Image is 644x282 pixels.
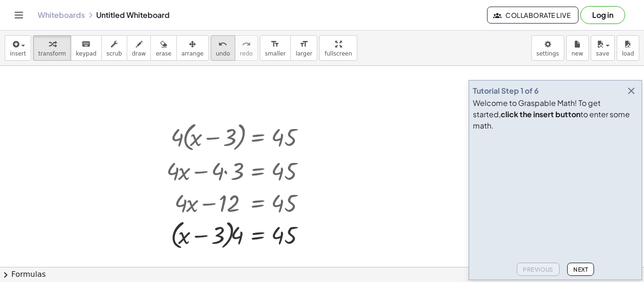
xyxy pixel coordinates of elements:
[265,50,286,57] span: smaller
[580,6,625,24] button: Log in
[76,50,97,57] span: keypad
[495,11,570,19] span: Collaborate Live
[260,35,291,61] button: format_sizesmaller
[487,7,578,24] button: Collaborate Live
[240,50,253,57] span: redo
[182,50,204,57] span: arrange
[101,35,127,61] button: scrub
[591,35,615,61] button: save
[531,35,564,61] button: settings
[107,50,122,57] span: scrub
[10,50,26,57] span: insert
[566,35,589,61] button: new
[567,263,594,276] button: Next
[216,50,230,57] span: undo
[324,50,352,57] span: fullscreen
[156,50,171,57] span: erase
[537,50,559,57] span: settings
[473,97,638,131] div: Welcome to Graspable Math! To get started, to enter some math.
[319,35,357,61] button: fullscreen
[211,35,235,61] button: undoundo
[82,39,91,50] i: keyboard
[501,109,580,119] b: click the insert button
[271,39,280,50] i: format_size
[235,35,258,61] button: redoredo
[299,39,308,50] i: format_size
[38,10,85,20] a: Whiteboards
[150,35,176,61] button: erase
[242,39,251,50] i: redo
[571,50,583,57] span: new
[218,39,227,50] i: undo
[296,50,312,57] span: larger
[127,35,151,61] button: draw
[176,35,209,61] button: arrange
[33,35,71,61] button: transform
[473,85,539,97] div: Tutorial Step 1 of 6
[596,50,609,57] span: save
[5,35,31,61] button: insert
[71,35,102,61] button: keyboardkeypad
[38,50,66,57] span: transform
[573,266,588,273] span: Next
[622,50,634,57] span: load
[290,35,317,61] button: format_sizelarger
[617,35,639,61] button: load
[132,50,146,57] span: draw
[11,8,26,23] button: Toggle navigation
